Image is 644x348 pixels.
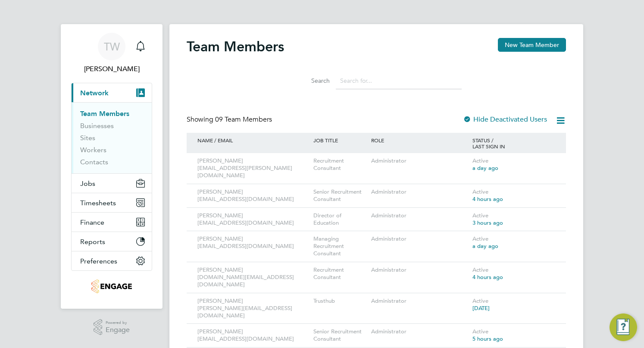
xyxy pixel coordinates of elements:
button: Network [72,83,152,102]
div: Active [470,231,557,254]
nav: Main navigation [61,24,163,309]
div: Senior Recruitment Consultant [311,184,369,207]
span: Tamsin Wisken [71,64,152,74]
span: Preferences [80,257,117,265]
span: Jobs [80,179,95,188]
a: Sites [80,134,95,142]
h2: Team Members [187,38,284,55]
span: a day ago [472,242,498,250]
div: ROLE [369,133,470,147]
div: [PERSON_NAME] [EMAIL_ADDRESS][DOMAIN_NAME] [195,231,311,254]
span: Network [80,89,109,97]
div: [PERSON_NAME] [EMAIL_ADDRESS][DOMAIN_NAME] [195,324,311,347]
div: Showing [187,115,274,124]
span: 4 hours ago [472,195,503,203]
input: Search for... [336,72,462,89]
div: Active [470,324,557,347]
span: Timesheets [80,199,116,207]
span: Finance [80,218,104,226]
div: JOB TITLE [311,133,369,147]
a: TW[PERSON_NAME] [71,33,152,74]
span: Reports [80,238,105,246]
a: Team Members [80,110,129,118]
button: Timesheets [72,193,152,212]
div: Active [470,208,557,231]
div: Managing Recruitment Consultant [311,231,369,262]
button: Finance [72,213,152,232]
div: [PERSON_NAME] [EMAIL_ADDRESS][PERSON_NAME][DOMAIN_NAME] [195,153,311,184]
div: STATUS / LAST SIGN IN [470,133,557,154]
span: Powered by [106,319,130,326]
div: NAME / EMAIL [195,133,311,147]
a: Contacts [80,158,108,166]
label: Search [291,77,330,85]
div: [PERSON_NAME] [DOMAIN_NAME][EMAIL_ADDRESS][DOMAIN_NAME] [195,262,311,293]
span: 5 hours ago [472,335,503,342]
span: Engage [106,326,130,334]
div: Director of Education [311,208,369,231]
div: Administrator [369,153,470,169]
span: 4 hours ago [472,273,503,281]
a: Go to home page [71,279,152,293]
div: Senior Recruitment Consultant [311,324,369,347]
a: Powered byEngage [94,319,130,335]
div: Administrator [369,231,470,247]
div: Active [470,293,557,317]
label: Hide Deactivated Users [463,115,547,124]
div: Recruitment Consultant [311,262,369,285]
button: Jobs [72,174,152,193]
div: Recruitment Consultant [311,153,369,176]
div: Administrator [369,324,470,340]
button: New Team Member [498,38,566,52]
button: Reports [72,232,152,251]
div: Active [470,153,557,176]
div: Active [470,184,557,207]
a: Businesses [80,122,114,130]
a: Workers [80,146,106,154]
div: [PERSON_NAME] [PERSON_NAME][EMAIL_ADDRESS][DOMAIN_NAME] [195,293,311,324]
div: [PERSON_NAME] [EMAIL_ADDRESS][DOMAIN_NAME] [195,184,311,207]
div: Administrator [369,208,470,224]
div: Active [470,262,557,285]
div: Trusthub [311,293,369,309]
img: jambo-logo-retina.png [91,279,131,293]
span: a day ago [472,164,498,172]
div: [PERSON_NAME] [EMAIL_ADDRESS][DOMAIN_NAME] [195,208,311,231]
span: 3 hours ago [472,219,503,226]
span: TW [104,41,120,52]
div: Administrator [369,262,470,278]
div: Administrator [369,293,470,309]
button: Preferences [72,251,152,270]
div: Administrator [369,184,470,200]
span: [DATE] [472,304,490,312]
div: Network [72,102,152,173]
span: 09 Team Members [215,115,272,124]
button: Engage Resource Center [610,314,637,341]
